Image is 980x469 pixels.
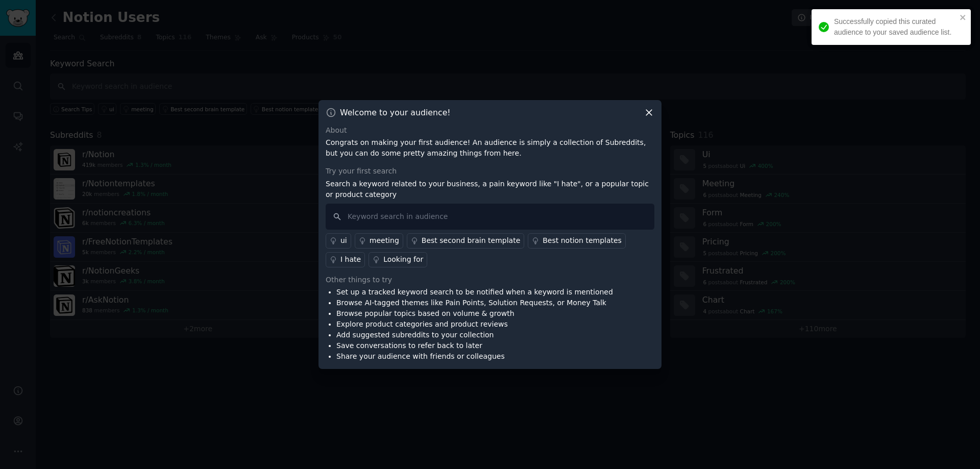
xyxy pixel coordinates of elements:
div: Try your first search [326,166,654,177]
li: Share your audience with friends or colleagues [336,351,613,362]
p: Search a keyword related to your business, a pain keyword like "I hate", or a popular topic or pr... [326,179,654,200]
input: Keyword search in audience [326,204,654,230]
div: ui [340,235,347,246]
div: About [326,125,654,136]
li: Browse popular topics based on volume & growth [336,308,613,319]
li: Set up a tracked keyword search to be notified when a keyword is mentioned [336,287,613,298]
div: Looking for [383,254,423,265]
a: Best second brain template [407,233,524,249]
button: close [960,13,967,21]
a: Looking for [369,252,427,267]
h3: Welcome to your audience! [340,107,451,118]
a: ui [326,233,351,249]
div: Best second brain template [422,235,520,246]
li: Save conversations to refer back to later [336,340,613,351]
a: meeting [355,233,403,249]
div: Successfully copied this curated audience to your saved audience list. [834,16,957,38]
div: meeting [370,235,399,246]
div: Other things to try [326,275,654,285]
a: I hate [326,252,365,267]
li: Add suggested subreddits to your collection [336,330,613,340]
p: Congrats on making your first audience! An audience is simply a collection of Subreddits, but you... [326,137,654,159]
div: Best notion templates [543,235,622,246]
li: Explore product categories and product reviews [336,319,613,330]
div: I hate [340,254,361,265]
li: Browse AI-tagged themes like Pain Points, Solution Requests, or Money Talk [336,298,613,308]
a: Best notion templates [528,233,626,249]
